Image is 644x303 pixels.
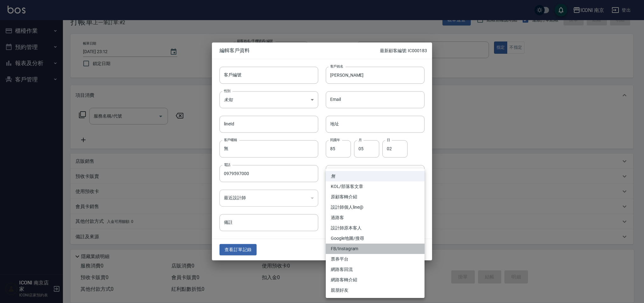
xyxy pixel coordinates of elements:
[326,233,425,244] li: Google地圖/搜尋
[326,244,425,254] li: FB/Instagram
[326,264,425,275] li: 網路客回流
[326,254,425,264] li: 票券平台
[326,202,425,212] li: 設計師個人line@
[326,192,425,202] li: 原顧客轉介紹
[326,223,425,233] li: 設計師原本客人
[326,285,425,295] li: 親朋好友
[326,181,425,192] li: KOL/部落客文章
[331,173,335,179] em: 無
[326,212,425,223] li: 過路客
[326,275,425,285] li: 網路客轉介紹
